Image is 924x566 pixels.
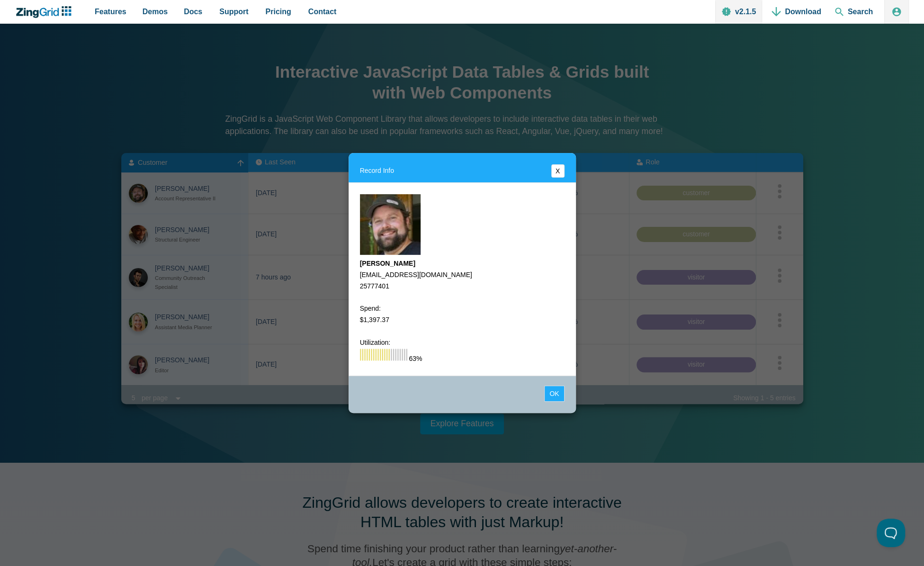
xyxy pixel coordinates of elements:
span: Support [219,5,248,18]
a: ZingChart Logo. Click to return to the homepage [15,6,76,18]
span: Pricing [266,5,291,18]
span: Features [95,5,126,18]
iframe: Help Scout Beacon - Open [877,519,905,547]
span: Demos [143,5,168,18]
span: Docs [184,5,202,18]
span: Contact [308,5,337,18]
